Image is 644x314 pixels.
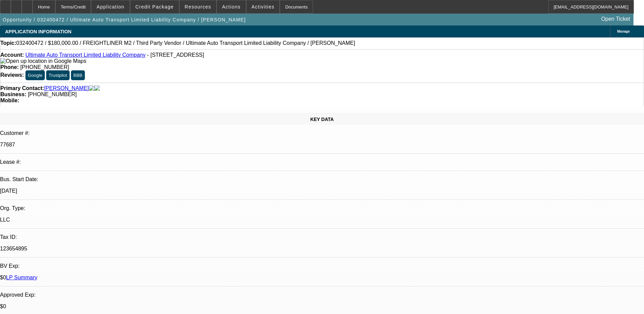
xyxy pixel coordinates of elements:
button: Credit Package [130,0,179,13]
span: 032400472 / $180,000.00 / FREIGHTLINER M2 / Third Party Vendor / Ultimate Auto Transport Limited ... [16,40,355,46]
span: Activities [252,4,275,10]
button: Google [25,70,45,80]
strong: Mobile: [0,98,19,103]
strong: Primary Contact: [0,85,44,91]
img: facebook-icon.png [89,85,94,91]
span: KEY DATA [310,117,334,122]
a: Open Ticket [599,13,633,25]
strong: Business: [0,91,26,97]
button: BBB [71,70,85,80]
a: Ultimate Auto Transport Limited Liability Company [25,52,146,58]
span: Opportunity / 032400472 / Ultimate Auto Transport Limited Liability Company / [PERSON_NAME] [3,17,246,22]
button: Resources [180,0,216,13]
strong: Phone: [0,64,19,70]
strong: Topic: [0,40,16,46]
a: View Google Maps [0,58,86,64]
span: [PHONE_NUMBER] [28,91,77,97]
button: Application [91,0,129,13]
img: linkedin-icon.png [94,85,100,91]
span: APPLICATION INFORMATION [5,29,71,34]
strong: Reviews: [0,72,24,78]
a: [PERSON_NAME] [44,85,89,91]
span: Credit Package [135,4,174,10]
button: Actions [217,0,246,13]
span: Resources [185,4,211,10]
span: [PHONE_NUMBER] [20,64,69,70]
button: Trustpilot [46,70,69,80]
span: Actions [222,4,241,10]
img: Open up location in Google Maps [0,58,86,64]
span: Application [96,4,124,10]
button: Activities [246,0,280,13]
span: - [STREET_ADDRESS] [147,52,204,58]
strong: Account: [0,52,24,58]
span: Manage [617,30,630,33]
a: LP Summary [6,275,37,280]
